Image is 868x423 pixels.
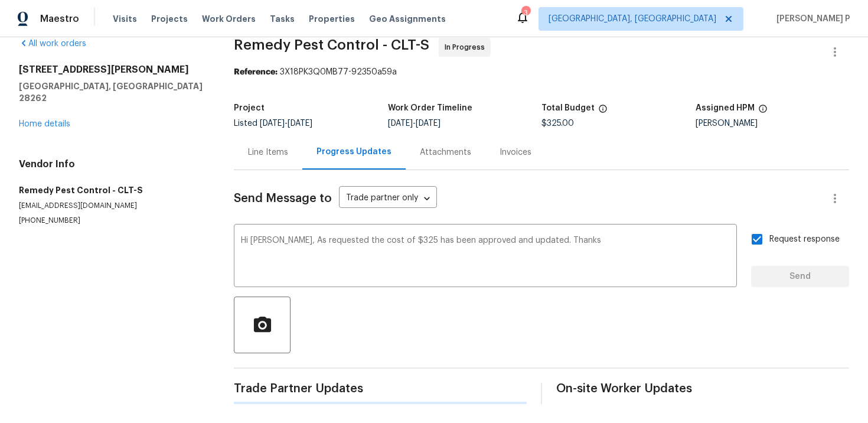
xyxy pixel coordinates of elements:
[19,216,205,226] p: [PHONE_NUMBER]
[388,119,440,128] span: -
[758,104,768,119] span: The hpm assigned to this work order.
[19,40,86,48] a: All work orders
[113,13,137,25] span: Visits
[19,80,205,104] h5: [GEOGRAPHIC_DATA], [GEOGRAPHIC_DATA] 28262
[598,104,608,119] span: The total cost of line items that have been proposed by Opendoor. This sum includes line items th...
[445,41,490,53] span: In Progress
[541,119,574,128] span: $325.00
[151,13,188,25] span: Projects
[369,13,446,25] span: Geo Assignments
[541,104,595,112] h5: Total Budget
[19,184,205,196] h5: Remedy Pest Control - CLT-S
[19,201,205,211] p: [EMAIL_ADDRESS][DOMAIN_NAME]
[309,13,355,25] span: Properties
[241,236,730,278] textarea: Hi [PERSON_NAME], As requested the cost of $325 has been approved and updated. Thanks
[234,383,527,395] span: Trade Partner Updates
[234,66,849,78] div: 3X18PK3Q0MB77-92350a59a
[19,120,70,128] a: Home details
[769,233,840,246] span: Request response
[234,119,312,128] span: Listed
[288,119,312,128] span: [DATE]
[772,13,850,25] span: [PERSON_NAME] P
[388,119,413,128] span: [DATE]
[248,147,288,158] div: Line Items
[521,7,530,19] div: 3
[339,189,437,209] div: Trade partner only
[696,119,850,128] div: [PERSON_NAME]
[202,13,256,25] span: Work Orders
[234,104,265,112] h5: Project
[19,158,205,170] h4: Vendor Info
[234,38,429,52] span: Remedy Pest Control - CLT-S
[420,147,471,158] div: Attachments
[556,383,849,395] span: On-site Worker Updates
[696,104,755,112] h5: Assigned HPM
[260,119,312,128] span: -
[19,64,205,76] h2: [STREET_ADDRESS][PERSON_NAME]
[270,15,295,23] span: Tasks
[316,146,391,158] div: Progress Updates
[40,13,79,25] span: Maestro
[234,68,278,76] b: Reference:
[234,193,332,204] span: Send Message to
[549,13,716,25] span: [GEOGRAPHIC_DATA], [GEOGRAPHIC_DATA]
[388,104,472,112] h5: Work Order Timeline
[260,119,285,128] span: [DATE]
[500,147,531,158] div: Invoices
[416,119,440,128] span: [DATE]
